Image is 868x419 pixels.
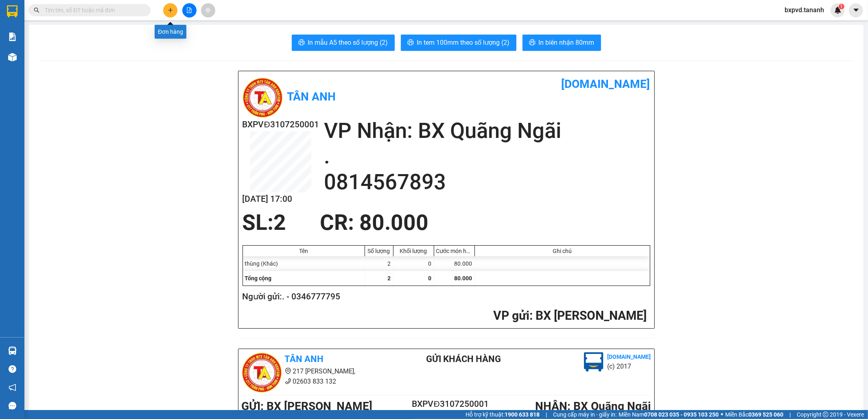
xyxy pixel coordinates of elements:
input: Tìm tên, số ĐT hoặc mã đơn [45,6,141,15]
b: [DOMAIN_NAME] [562,77,650,91]
img: warehouse-icon [8,53,17,61]
span: VP gửi [494,308,530,323]
div: Cước món hàng [436,248,472,254]
span: file-add [186,7,192,13]
span: Cung cấp máy in - giấy in: [553,410,617,419]
button: plus [163,3,177,17]
b: Tân Anh [285,354,324,364]
span: notification [9,384,16,391]
b: Tân Anh [287,90,336,103]
h2: VP Nhận: BX Quãng Ngãi [324,118,650,144]
img: icon-new-feature [834,7,842,14]
h2: BXPVĐ3107250001 [412,397,481,411]
div: Khối lượng [396,248,432,254]
b: [DOMAIN_NAME] [608,354,651,360]
li: 217 [PERSON_NAME], [242,366,393,376]
button: file-add [182,3,197,17]
span: environment [285,368,291,374]
h2: . [324,144,650,169]
span: printer [407,39,414,47]
img: logo.jpg [243,77,283,118]
div: 0 [394,256,434,271]
span: question-circle [9,365,16,373]
span: In tem 100mm theo số lượng (2) [417,37,510,48]
span: 0 [429,275,432,282]
span: | [546,410,547,419]
img: solution-icon [8,33,17,41]
span: bxpvd.tananh [778,5,831,15]
span: CR : 80.000 [320,210,429,235]
button: printerIn biên nhận 80mm [523,35,601,51]
span: plus [168,7,173,13]
span: 80.000 [455,275,472,282]
strong: 0708 023 035 - 0935 103 250 [644,411,719,418]
h2: BXPVĐ3107250001 [243,118,319,131]
h2: 0814567893 [324,169,650,195]
span: 1 [840,4,843,9]
span: SL: [243,210,274,235]
span: In biên nhận 80mm [539,37,595,48]
span: ⚪️ [721,413,723,416]
h2: : BX [PERSON_NAME] [243,308,647,324]
span: Miền Nam [619,410,719,419]
img: logo.jpg [242,352,282,393]
div: 80.000 [434,256,475,271]
div: Ghi chú [477,248,648,254]
span: printer [298,39,305,47]
div: Tên [245,248,363,254]
div: thùng (Khác) [243,256,365,271]
span: message [9,402,16,410]
span: Miền Bắc [725,410,783,419]
b: NHẬN : BX Quãng Ngãi [535,399,651,413]
li: (c) 2017 [608,361,651,371]
span: phone [285,378,291,384]
span: Hỗ trợ kỹ thuật: [466,410,540,419]
span: 2 [388,275,391,282]
img: logo.jpg [584,352,603,372]
h2: [DATE] 17:00 [243,192,319,206]
strong: 1900 633 818 [505,411,540,418]
span: Tổng cộng [245,275,272,282]
span: | [789,410,791,419]
button: printerIn tem 100mm theo số lượng (2) [401,35,516,51]
button: aim [201,3,215,17]
b: GỬI : BX [PERSON_NAME] [242,399,373,413]
button: caret-down [849,3,863,17]
span: copyright [823,412,829,417]
span: printer [529,39,536,47]
span: 2 [274,210,286,235]
span: caret-down [853,7,860,14]
span: In mẫu A5 theo số lượng (2) [308,37,388,48]
span: search [34,7,39,13]
sup: 1 [839,4,844,9]
button: printerIn mẫu A5 theo số lượng (2) [292,35,395,51]
strong: 0369 525 060 [748,411,783,418]
img: logo-vxr [7,5,17,17]
div: Số lượng [367,248,391,254]
h2: Người gửi: . - 0346777795 [243,290,647,303]
li: 02603 833 132 [242,376,393,386]
span: aim [205,7,211,13]
b: Gửi khách hàng [426,354,501,364]
img: warehouse-icon [8,347,17,355]
div: 2 [365,256,394,271]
